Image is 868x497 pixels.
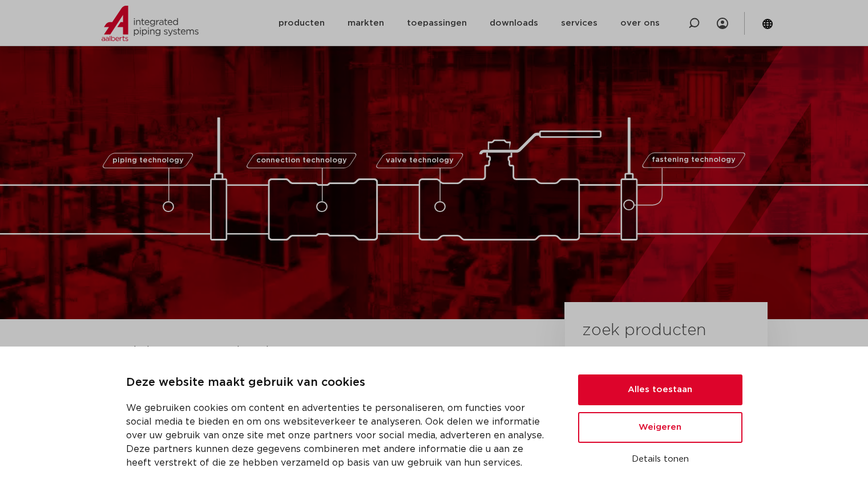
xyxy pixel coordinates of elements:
[578,412,742,443] button: Weigeren
[126,374,551,392] p: Deze website maakt gebruik van cookies
[126,401,551,470] p: We gebruiken cookies om content en advertenties te personaliseren, om functies voor social media ...
[100,342,526,365] h3: ontdek onze productlijnen
[578,374,742,405] button: Alles toestaan
[578,450,742,469] button: Details tonen
[256,157,346,164] span: connection technology
[112,157,184,164] span: piping technology
[582,319,706,342] h3: zoek producten
[652,157,736,164] span: fastening technology
[386,157,454,164] span: valve technology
